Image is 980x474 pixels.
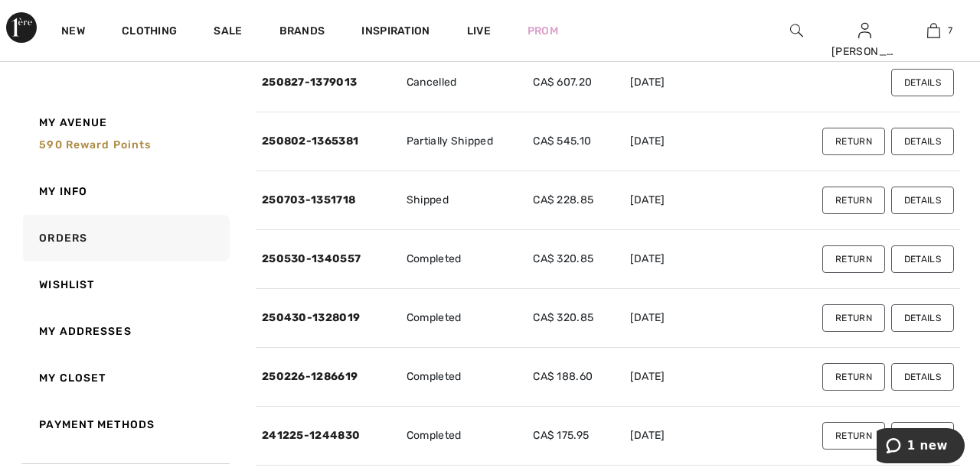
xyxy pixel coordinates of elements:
[262,311,360,324] a: 250430-1328019
[20,215,230,261] a: Orders
[891,422,954,450] button: Details
[822,128,885,155] button: Return
[624,348,776,407] td: [DATE]
[262,429,360,442] a: 241225-1244830
[39,138,151,151] span: 590 Reward points
[262,252,361,265] a: 250530-1340557
[891,187,954,214] button: Details
[948,24,952,37] span: 7
[400,112,528,171] td: Partially Shipped
[39,115,107,131] span: My Avenue
[262,370,358,383] a: 250226-1286619
[822,304,885,332] button: Return
[624,112,776,171] td: [DATE]
[528,23,558,39] a: Prom
[891,304,954,332] button: Details
[279,24,325,41] a: Brands
[361,24,430,41] span: Inspiration
[400,230,528,289] td: Completed
[122,24,177,41] a: Clothing
[927,21,940,40] img: My Bag
[858,21,871,40] img: My Info
[624,54,776,112] td: [DATE]
[262,76,357,89] a: 250827-1379013
[400,171,528,230] td: Shipped
[822,363,885,391] button: Return
[262,135,358,148] a: 250802-1365381
[790,21,803,40] img: search the website
[891,363,954,391] button: Details
[20,355,230,401] a: My Closet
[527,289,623,348] td: CA$ 320.85
[624,407,776,466] td: [DATE]
[831,44,899,60] div: [PERSON_NAME]
[467,23,491,39] a: Live
[624,289,776,348] td: [DATE]
[624,230,776,289] td: [DATE]
[858,23,871,37] a: Sign In
[20,261,230,308] a: Wishlist
[900,21,967,40] a: 7
[214,24,242,41] a: Sale
[822,422,885,450] button: Return
[891,245,954,273] button: Details
[400,289,528,348] td: Completed
[891,69,954,96] button: Details
[400,407,528,466] td: Completed
[891,128,954,155] button: Details
[262,193,355,206] a: 250703-1351718
[527,348,623,407] td: CA$ 188.60
[400,348,528,407] td: Completed
[527,112,623,171] td: CA$ 545.10
[527,230,623,289] td: CA$ 320.85
[6,12,37,43] img: 1ère Avenue
[527,54,623,112] td: CA$ 607.20
[20,401,230,448] a: Payment Methods
[527,171,623,230] td: CA$ 228.85
[400,54,528,112] td: Cancelled
[624,171,776,230] td: [DATE]
[61,24,85,41] a: New
[20,308,230,355] a: My Addresses
[822,245,885,273] button: Return
[527,407,623,466] td: CA$ 175.95
[877,428,965,466] iframe: Opens a widget where you can chat to one of our agents
[822,187,885,214] button: Return
[20,168,230,215] a: My Info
